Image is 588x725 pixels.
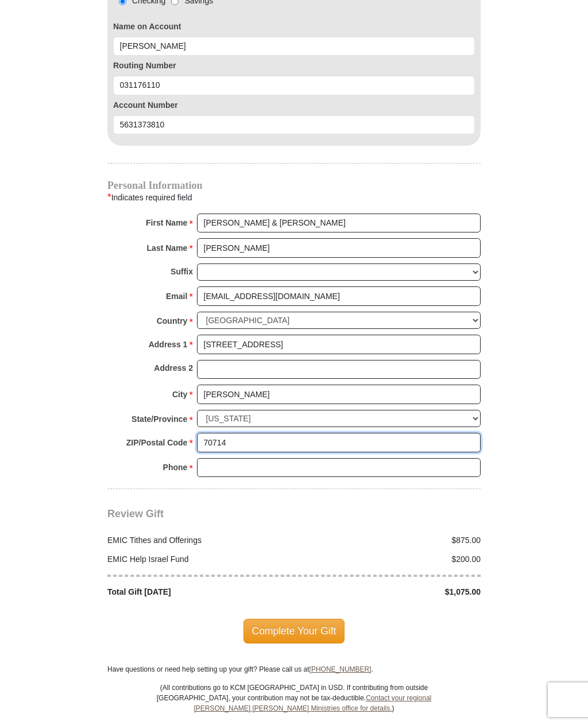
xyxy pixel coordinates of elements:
strong: ZIP/Postal Code [126,435,188,451]
a: [PHONE_NUMBER] [310,665,372,673]
strong: Suffix [171,263,193,280]
div: EMIC Help Israel Fund [102,553,295,565]
p: Have questions or need help setting up your gift? Please call us at . [107,664,481,674]
strong: Country [157,313,188,329]
span: Review Gift [107,508,164,519]
strong: City [172,386,187,402]
strong: Address 1 [149,336,188,352]
strong: First Name [146,215,187,231]
div: $200.00 [294,553,487,565]
a: Contact your regional [PERSON_NAME] [PERSON_NAME] Ministries office for details. [194,694,431,712]
strong: Email [166,288,187,304]
div: Indicates required field [107,190,481,205]
div: $1,075.00 [294,586,487,598]
label: Routing Number [113,60,475,72]
strong: Phone [163,459,188,475]
strong: Address 2 [154,360,193,376]
div: $875.00 [294,534,487,546]
strong: Last Name [147,240,188,256]
label: Account Number [113,99,475,111]
strong: State/Province [131,411,187,427]
h4: Personal Information [107,181,481,190]
div: EMIC Tithes and Offerings [102,534,295,546]
label: Name on Account [113,21,475,33]
div: Total Gift [DATE] [102,586,295,598]
span: Complete Your Gift [243,619,345,643]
